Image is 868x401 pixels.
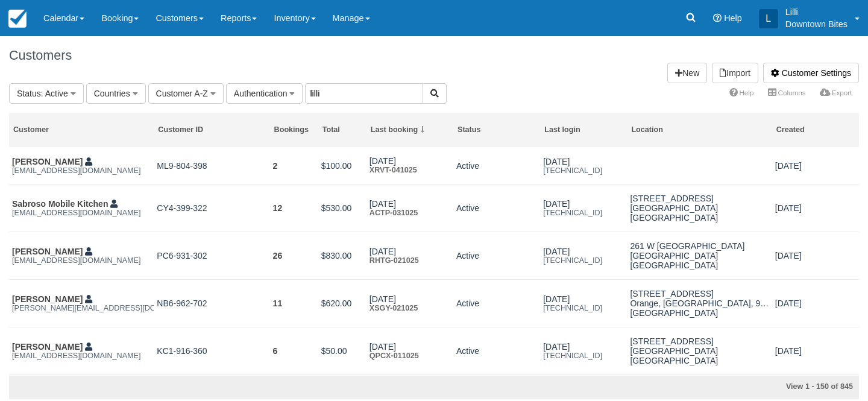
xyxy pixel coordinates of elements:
[627,280,772,327] td: 2392 N River Trail RdOrange, CA, 92865United States
[366,280,453,327] td: Oct 2XSGY-021025
[667,63,707,83] a: New
[270,147,318,185] td: 2
[540,185,627,232] td: Sep 1470.142.36.209
[713,14,722,22] i: Help
[273,251,283,260] a: 26
[234,89,288,98] span: Authentication
[9,280,154,327] td: Lyn Cortez lyn@sundaecrafts.com
[366,327,453,375] td: Oct 1QPCX-011025
[318,232,366,280] td: $830.00
[13,125,150,135] div: Customer
[9,232,154,280] td: SHELLY GONZALEZ shellysmexicankitchen@gmail.com
[9,83,84,104] button: Status: Active
[9,185,154,232] td: Sabroso Mobile Kitchen sabrosomobilekitchen@gmail.com
[785,18,848,30] p: Downtown Bites
[772,327,859,375] td: May 14
[453,232,540,280] td: Active
[366,147,453,185] td: TodayXRVT-041025
[12,209,151,217] em: [EMAIL_ADDRESS][DOMAIN_NAME]
[273,298,283,308] a: 11
[543,256,624,265] em: [TECHNICAL_ID]
[154,232,269,280] td: PC6-931-302
[543,304,624,312] em: [TECHNICAL_ID]
[318,327,366,375] td: $50.00
[12,294,83,304] a: [PERSON_NAME]
[305,83,423,104] input: Search Customers
[226,83,303,104] button: Authentication
[370,304,418,312] a: XSGY-021025
[453,185,540,232] td: Active
[158,125,266,135] div: Customer ID
[540,280,627,327] td: Oct 258.8.174.94
[772,232,859,280] td: Jul 12, 2018
[12,166,151,175] em: [EMAIL_ADDRESS][DOMAIN_NAME]
[273,346,278,356] a: 6
[273,203,283,213] a: 12
[631,125,768,135] div: Location
[12,247,83,256] a: [PERSON_NAME]
[154,185,269,232] td: CY4-399-322
[543,209,624,217] em: [TECHNICAL_ID]
[582,382,853,393] div: View 1 - 150 of 845
[712,63,758,83] a: Import
[9,48,859,63] h1: Customers
[154,327,269,375] td: KC1-916-360
[270,232,318,280] td: 26
[318,280,366,327] td: $620.00
[724,13,742,23] span: Help
[543,166,624,175] em: [TECHNICAL_ID]
[9,147,154,185] td: Alvaro Tuchan Jr Tuch@amorylimon.com
[370,209,418,217] a: ACTP-031025
[94,89,130,98] span: Countries
[370,166,417,174] a: XRVT-041025
[627,232,772,280] td: 261 W AltonSanta Ana, CA, 92707United States
[12,352,151,360] em: [EMAIL_ADDRESS][DOMAIN_NAME]
[627,327,772,375] td: 817 S Gage Ave.Los Angeles, FL, 90023United States
[366,232,453,280] td: Oct 2RHTG-021025
[12,256,151,265] em: [EMAIL_ADDRESS][DOMAIN_NAME]
[148,83,224,104] button: Customer A-Z
[540,327,627,375] td: Sep 25104.28.144.174
[86,83,146,104] button: Countries
[813,84,859,101] a: Export
[772,185,859,232] td: Mar 23, 2023
[763,63,859,83] a: Customer Settings
[627,185,772,232] td: 2218 North Bristol StreetSanta Ana, CA, 92706United States
[772,147,859,185] td: Sep 23
[772,280,859,327] td: Sep 13
[9,327,154,375] td: Dona Estela donaestela1@gmail.com
[722,84,761,101] a: Help
[540,232,627,280] td: Feb 2475.103.53.203
[41,89,68,98] span: : Active
[154,280,269,327] td: NB6-962-702
[761,84,813,101] a: Columns
[453,147,540,185] td: Active
[544,125,623,135] div: Last login
[270,327,318,375] td: 6
[322,125,363,135] div: Total
[759,9,778,28] div: L
[543,352,624,360] em: [TECHNICAL_ID]
[722,84,859,103] ul: More
[154,147,269,185] td: ML9-804-398
[156,89,208,98] span: Customer A-Z
[318,147,366,185] td: $100.00
[371,125,450,135] div: Last booking
[540,147,627,185] td: Today23.242.219.202
[370,256,419,265] a: RHTG-021025
[370,352,419,360] a: QPCX-011025
[274,125,315,135] div: Bookings
[12,304,151,312] em: [PERSON_NAME][EMAIL_ADDRESS][DOMAIN_NAME]
[776,125,855,135] div: Created
[270,280,318,327] td: 11
[458,125,536,135] div: Status
[12,199,108,209] a: Sabroso Mobile Kitchen
[453,327,540,375] td: Active
[366,185,453,232] td: Oct 3ACTP-031025
[453,280,540,327] td: Active
[785,6,848,18] p: Lilli
[17,89,41,98] span: Status
[273,161,278,171] a: 2
[318,185,366,232] td: $530.00
[8,10,27,28] img: checkfront-main-nav-mini-logo.png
